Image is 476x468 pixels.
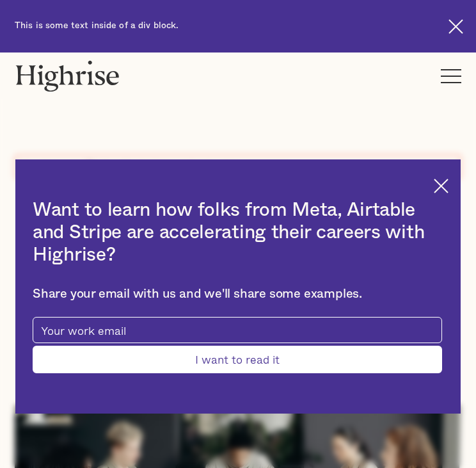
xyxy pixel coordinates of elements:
img: Cross icon [434,179,448,193]
input: I want to read it [33,346,442,373]
input: Your work email [33,317,442,343]
div: Share your email with us and we'll share some examples. [33,287,442,302]
img: Cross icon [448,19,463,34]
h2: Want to learn how folks from Meta, Airtable and Stripe are accelerating their careers with Highrise? [33,199,442,266]
img: Highrise logo [15,60,120,92]
form: current-ascender-blog-article-modal-form [33,317,442,373]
